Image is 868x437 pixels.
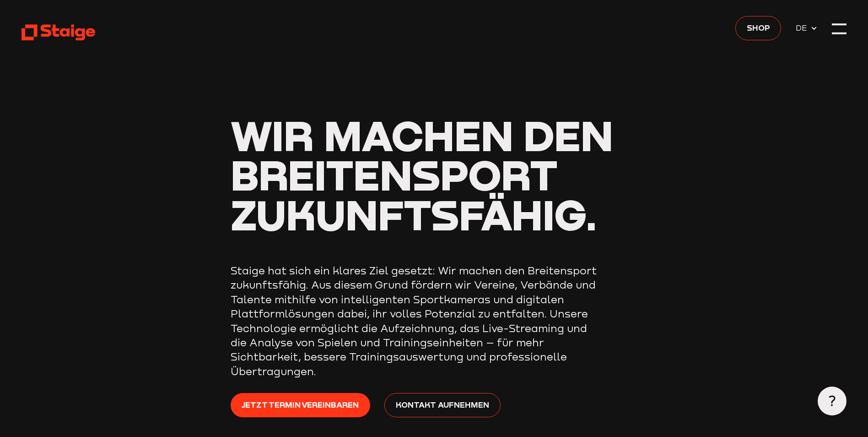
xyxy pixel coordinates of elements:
[396,398,489,411] span: Kontakt aufnehmen
[231,393,370,417] a: Jetzt Termin vereinbaren
[384,393,500,417] a: Kontakt aufnehmen
[735,16,781,40] a: Shop
[231,263,597,379] p: Staige hat sich ein klares Ziel gesetzt: Wir machen den Breitensport zukunftsfähig. Aus diesem Gr...
[231,110,613,240] span: Wir machen den Breitensport zukunftsfähig.
[747,21,770,34] span: Shop
[796,22,810,34] span: DE
[242,398,359,411] span: Jetzt Termin vereinbaren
